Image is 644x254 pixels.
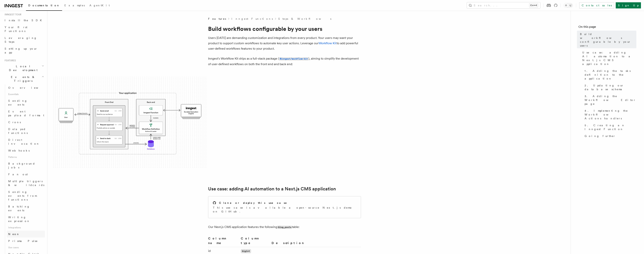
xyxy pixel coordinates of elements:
a: Examples [62,1,87,10]
a: Sending events [7,97,45,108]
a: 4. Implementing the Workflow Actions handlers [583,107,636,122]
th: Description [270,236,361,247]
span: Build workflows configurable by your users [580,32,636,48]
button: Toggle dark mode [564,3,573,8]
a: Documentation [26,1,62,11]
a: Leveraging Steps [3,34,45,45]
span: Webhooks [8,149,30,152]
span: Delayed functions [8,128,28,134]
a: 5. Creating an Inngest Function [583,122,636,133]
span: Neon [8,233,20,236]
span: Examples [64,4,85,7]
span: Writing expression [8,216,30,223]
span: Patterns [7,154,45,160]
span: Features [3,59,16,62]
a: Workflow Kit [319,41,337,45]
span: Sending events [8,99,27,106]
span: Batching events [8,205,30,212]
span: Overview [8,86,48,89]
span: Crons [8,121,21,124]
a: Overview [7,84,45,91]
button: Local Development [3,63,45,74]
a: Background jobs [7,160,45,171]
a: Neon [7,231,45,238]
a: Writing expression [7,214,45,225]
span: Leveraging Steps [5,36,37,43]
span: Inngest tour [3,13,21,16]
a: Setting up your app [3,45,45,56]
a: Fan out [7,171,45,178]
span: 3. Adding the Workflow Editor page [585,94,636,106]
span: Prisma Pulse [8,239,38,243]
a: Delayed functions [7,126,45,136]
a: Install the SDK [3,17,45,24]
span: Multiple triggers & wildcards [8,180,44,187]
a: Use case: adding AI automation to a Next.js CMS application [581,49,636,67]
span: Background jobs [8,162,35,169]
span: Features [208,17,226,21]
a: 3. Adding the Workflow Editor page [583,93,636,107]
span: Local Development [3,64,42,72]
a: Multiple triggers & wildcards [7,178,45,188]
code: @inngest/workflow-kit [279,57,308,61]
span: Integrations [7,225,45,231]
a: Batching events [7,203,45,214]
a: @inngest/workflow-kit [279,57,308,60]
button: Events & Triggers [3,74,45,84]
a: Inngest Functions [231,17,273,21]
span: Install the SDK [5,19,44,22]
span: Documentation [28,4,60,7]
a: Clone or deploy this use caseThis use case is available a open-source Next.js demo on GitHub. [208,196,361,218]
p: This use case is available a open-source Next.js demo on GitHub. [213,206,356,213]
span: 1. Adding the tasks definition to the application [585,69,636,80]
span: Events & Triggers [3,75,42,83]
a: Sending events from functions [7,188,45,203]
h4: On this page [578,25,636,31]
a: Event payload format [7,108,45,119]
img: The Workflow Kit provides a Workflow Engine to compose workflow actions on the back end and a set... [54,77,206,169]
code: bigint [241,249,251,253]
a: Direct invocation [7,136,45,147]
span: Your first Functions [5,26,27,33]
a: Going further [583,133,636,139]
p: Inngest's Workflow Kit ships as a full-stack package ( ), aiming to simplify the development of u... [208,56,361,67]
span: Going further [585,134,616,138]
span: Essentials [7,91,45,97]
a: Steps & Workflows [278,17,331,21]
a: Webhooks [7,147,45,154]
p: Users [DATE] are demanding customization and integrations from every product. Your users may want... [208,35,361,51]
button: Search...Ctrl+K [467,2,540,8]
h2: Clone or deploy this use case [219,201,287,205]
a: Contact sales [579,2,614,8]
code: blog_posts [277,226,292,229]
a: AgentKit [87,1,112,10]
span: 5. Creating an Inngest Function [585,123,636,131]
a: Sign Up [616,2,641,8]
kbd: Ctrl+K [529,3,538,7]
span: 2. Updating our database schema [585,84,636,91]
a: Build workflows configurable by your users [578,31,636,49]
a: 1. Adding the tasks definition to the application [583,67,636,82]
a: Your first Functions [3,24,45,34]
span: Fan out [8,173,28,176]
p: Our Next.js CMS application features the following table: [208,224,361,230]
a: Prisma Pulse [7,238,45,244]
span: Setting up your app [5,47,37,54]
th: Column type [239,236,270,247]
span: 4. Implementing the Workflow Actions handlers [585,109,636,120]
h1: Build workflows configurable by your users [208,25,361,32]
a: 2. Updating our database schema [583,82,636,93]
span: Sending events from functions [8,190,37,201]
span: Use cases [7,244,45,251]
span: Use case: adding AI automation to a Next.js CMS application [582,51,636,66]
a: Crons [7,119,45,126]
a: Use case: adding AI automation to a Next.js CMS application [208,186,336,192]
th: Column name [208,236,239,247]
span: Event payload format [8,110,44,117]
span: AgentKit [89,4,110,7]
span: Direct invocation [8,138,40,145]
